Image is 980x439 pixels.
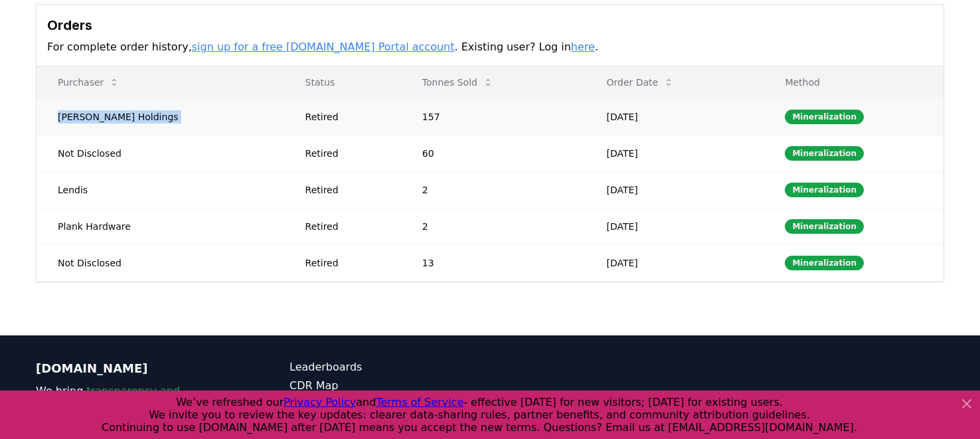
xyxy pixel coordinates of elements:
td: 2 [401,171,586,208]
td: 60 [401,135,586,171]
p: Method [774,76,933,89]
p: Status [295,76,390,89]
td: Plank Hardware [37,208,284,244]
button: Order Date [596,69,685,96]
div: Mineralization [785,219,864,234]
td: 2 [401,208,586,244]
span: transparency and accountability [36,385,180,413]
a: CDR Map [289,378,490,394]
div: Retired [305,183,390,197]
div: Retired [305,220,390,233]
div: Retired [305,110,390,124]
div: Mineralization [785,256,864,270]
div: Mineralization [785,110,864,124]
a: here [571,41,595,53]
h3: Orders [47,15,933,35]
p: We bring to the durable carbon removal market [36,383,236,431]
button: Purchaser [47,69,130,96]
button: Tonnes Sold [412,69,504,96]
td: 13 [401,244,586,281]
td: [DATE] [585,208,764,244]
td: [DATE] [585,98,764,135]
td: Not Disclosed [37,135,284,171]
a: Leaderboards [289,359,490,375]
p: [DOMAIN_NAME] [36,359,236,378]
div: Mineralization [785,183,864,197]
td: 157 [401,98,586,135]
td: [PERSON_NAME] Holdings [37,98,284,135]
div: Mineralization [785,146,864,161]
a: sign up for a free [DOMAIN_NAME] Portal account [192,41,455,53]
div: Retired [305,147,390,160]
td: [DATE] [585,135,764,171]
td: Not Disclosed [37,244,284,281]
td: [DATE] [585,171,764,208]
td: Lendis [37,171,284,208]
div: Retired [305,256,390,270]
p: For complete order history, . Existing user? Log in . [47,39,933,55]
td: [DATE] [585,244,764,281]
